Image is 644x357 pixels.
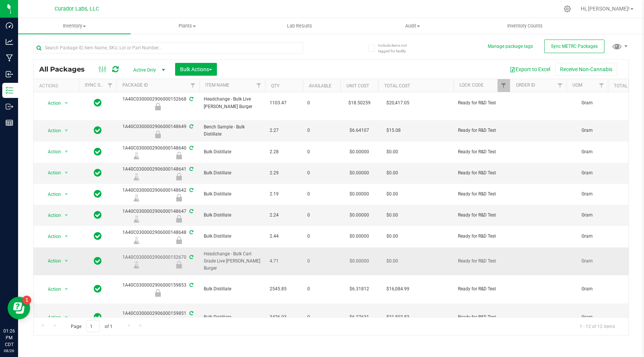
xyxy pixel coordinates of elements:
[6,87,13,94] inline-svg: Inventory
[188,255,193,260] span: Sync from Compliance System
[204,250,261,272] span: Headchange - Bulk Cart Grade Live [PERSON_NAME] Burger
[62,231,71,242] span: select
[458,258,505,265] span: Ready for R&D Test
[383,284,413,294] span: $16,084.99
[383,189,402,200] span: $0.00
[340,304,378,331] td: $6.27631
[340,275,378,304] td: $6.31812
[270,233,298,240] span: 2.44
[204,96,261,110] span: Headchange - Bulk Live [PERSON_NAME] Burger
[309,83,331,88] a: Available
[270,191,298,198] span: 2.19
[55,6,99,12] span: Curador Labs, LLC
[497,79,510,92] a: Filter
[458,314,505,321] span: Ready for R&D Test
[188,282,193,288] span: Sync from Compliance System
[307,314,336,321] span: 0
[39,83,76,88] div: Actions
[595,79,608,92] a: Filter
[356,18,469,34] a: Audit
[270,169,298,177] span: 2.29
[158,215,200,223] div: Ready for R&D Test
[41,256,61,266] span: Action
[62,312,71,323] span: select
[571,285,603,293] span: Gram
[307,233,336,240] span: 0
[459,82,484,88] a: Lock Code
[253,79,265,92] a: Filter
[243,18,356,34] a: Lab Results
[340,205,378,226] td: $0.00000
[378,43,416,54] span: Include items not tagged for facility
[270,127,298,134] span: 2.27
[340,86,378,121] td: $18.50259
[277,23,322,29] span: Lab Results
[458,285,505,293] span: Ready for R&D Test
[204,233,261,240] span: Bulk Distillate
[86,320,100,332] input: 1
[94,256,102,266] span: In Sync
[340,184,378,205] td: $0.00000
[307,285,336,293] span: 0
[6,70,13,78] inline-svg: Inbound
[204,191,261,198] span: Bulk Distillate
[204,169,261,177] span: Bulk Distillate
[41,189,61,200] span: Action
[62,210,71,221] span: select
[516,82,535,88] a: Order Id
[94,210,102,220] span: In Sync
[3,348,15,354] p: 08/26
[614,83,641,88] a: Total THC%
[551,44,598,49] span: Sync METRC Packages
[180,66,212,72] span: Bulk Actions
[307,191,336,198] span: 0
[85,82,114,88] a: Sync Status
[458,233,505,240] span: Ready for R&D Test
[62,256,71,266] span: select
[188,96,193,102] span: Sync from Compliance System
[488,43,533,50] button: Manage package tags
[188,188,193,193] span: Sync from Compliance System
[458,127,505,134] span: Ready for R&D Test
[356,23,468,29] span: Audit
[571,99,603,107] span: Gram
[571,258,603,265] span: Gram
[307,258,336,265] span: 0
[340,247,378,276] td: $0.00000
[271,83,279,88] a: Qty
[33,42,303,53] input: Search Package ID, Item Name, SKU, Lot or Part Number...
[571,212,603,219] span: Gram
[62,146,71,157] span: select
[41,125,61,136] span: Action
[187,79,199,92] a: Filter
[204,212,261,219] span: Bulk Distillate
[340,120,378,141] td: $6.64107
[41,98,61,108] span: Action
[571,127,603,134] span: Gram
[204,314,261,321] span: Bulk Distillate
[115,123,200,138] div: 1A40C0300002906000148649
[94,146,102,157] span: In Sync
[204,124,261,138] span: Bench Sample - Bulk Distillate
[158,173,200,180] div: Ready for R&D Test
[94,231,102,241] span: In Sync
[3,328,15,348] p: 01:26 PM CDT
[41,312,61,323] span: Action
[62,189,71,200] span: select
[188,311,193,316] span: Sync from Compliance System
[346,83,369,88] a: Unit Cost
[94,312,102,322] span: In Sync
[469,18,581,34] a: Inventory Counts
[115,289,200,297] div: Ready for R&D Test
[104,79,116,92] a: Filter
[204,148,261,156] span: Bulk Distillate
[574,320,621,332] span: 1 - 12 of 12 items
[122,82,148,88] a: Package ID
[340,163,378,184] td: $0.00000
[188,124,193,129] span: Sync from Compliance System
[188,209,193,214] span: Sync from Compliance System
[115,103,200,110] div: Ready for R&D Test
[94,168,102,178] span: In Sync
[115,236,158,244] div: Lab Sample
